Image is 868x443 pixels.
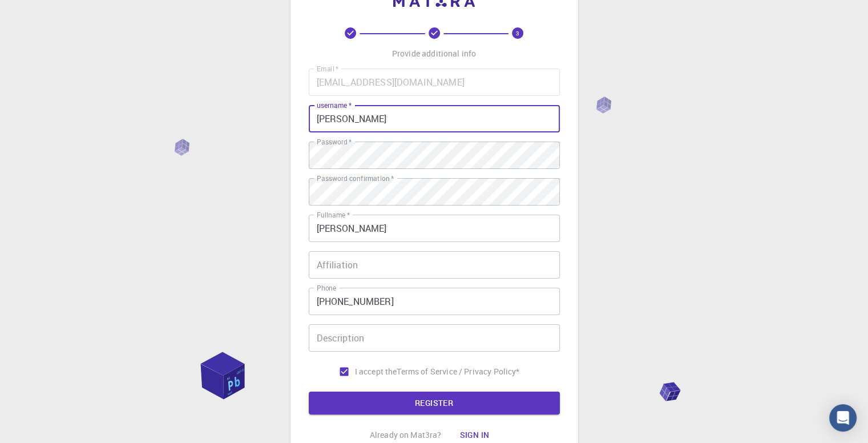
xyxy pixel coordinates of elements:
p: Already on Mat3ra? [370,429,442,441]
div: Open Intercom Messenger [829,404,857,432]
label: Password confirmation [317,174,394,183]
span: I accept the [355,366,397,377]
label: Fullname [317,210,350,220]
a: Terms of Service / Privacy Policy* [397,366,519,377]
label: Email [317,64,338,74]
label: username [317,100,352,110]
p: Provide additional info [392,48,476,59]
p: Terms of Service / Privacy Policy * [397,366,519,377]
text: 3 [516,29,519,37]
button: REGISTER [309,392,560,414]
label: Phone [317,283,336,293]
label: Password [317,137,352,147]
